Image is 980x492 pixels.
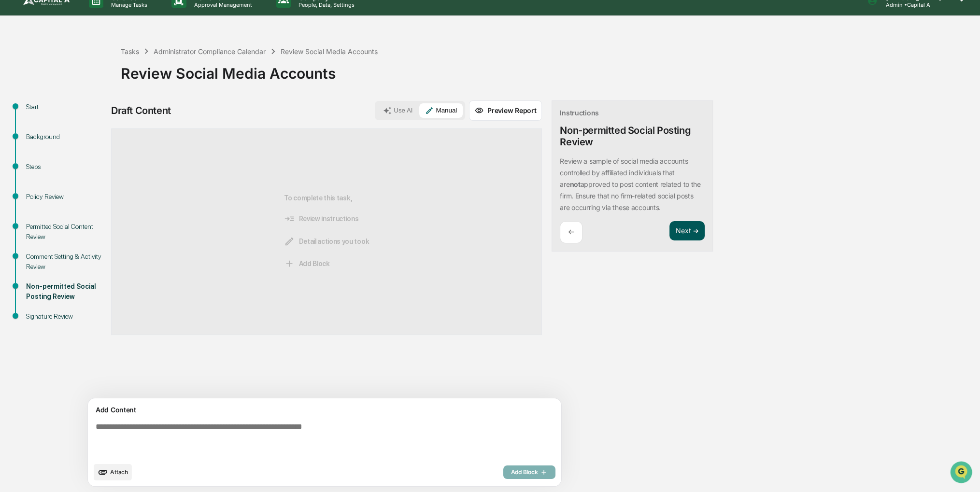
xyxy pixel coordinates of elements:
div: Signature Review [26,311,105,322]
div: Background [26,132,105,142]
button: See all [150,105,176,116]
div: Review Social Media Accounts [121,57,975,82]
div: Permitted Social Content Review [26,222,105,242]
p: Review a sample of social media accounts controlled by affiliated individuals that are approved t... [560,157,700,211]
div: 🗄️ [70,172,78,180]
button: Next ➔ [669,221,705,241]
p: ← [568,227,574,237]
div: Tasks [121,47,139,56]
div: 🔎 [10,190,17,198]
p: Approval Management [186,1,257,8]
a: 🔎Data Lookup [6,185,65,203]
button: Start new chat [164,76,176,88]
img: 1746055101610-c473b297-6a78-478c-a979-82029cc54cd1 [10,73,27,91]
div: Instructions [560,109,599,117]
span: Attestations [80,171,120,181]
div: Policy Review [26,192,105,202]
iframe: Open customer support [949,460,975,486]
img: 8933085812038_c878075ebb4cc5468115_72.jpg [20,73,38,91]
div: Draft Content [111,105,171,116]
span: Detail actions you took [284,236,369,247]
span: [PERSON_NAME] [30,131,78,139]
div: Administrator Compliance Calendar [154,47,266,56]
div: Non-permitted Social Posting Review [560,125,705,148]
p: Admin • Capital A [878,1,946,8]
p: Manage Tasks [103,1,152,8]
div: 🖐️ [10,172,17,180]
div: Start [26,102,105,112]
p: How can we help? [10,20,176,35]
p: People, Data, Settings [291,1,359,8]
span: Preclearance [19,171,62,181]
div: Non-permitted Social Posting Review [26,281,105,302]
div: Add Content [94,404,555,416]
button: Preview Report [469,100,542,121]
a: Powered byPylon [68,212,117,220]
div: Past conversations [10,107,65,114]
span: Review instructions [284,213,358,224]
div: We're available if you need us! [43,83,133,91]
div: Steps [26,162,105,172]
img: Sigrid Alegria [10,122,25,137]
span: Add Block [284,258,329,269]
span: [DATE] [85,131,105,139]
span: • [80,131,84,139]
strong: not [569,180,580,188]
a: 🗄️Attestations [66,167,124,184]
div: Comment Setting & Activity Review [26,252,105,272]
div: To complete this task, [284,144,369,319]
span: Pylon [96,213,117,220]
div: Review Social Media Accounts [281,47,378,56]
button: Manual [419,103,463,118]
div: Start new chat [43,73,158,83]
a: 🖐️Preclearance [6,167,66,184]
button: Use AI [377,103,418,118]
span: Data Lookup [19,189,61,199]
span: Attach [110,468,128,476]
button: upload document [94,464,132,480]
